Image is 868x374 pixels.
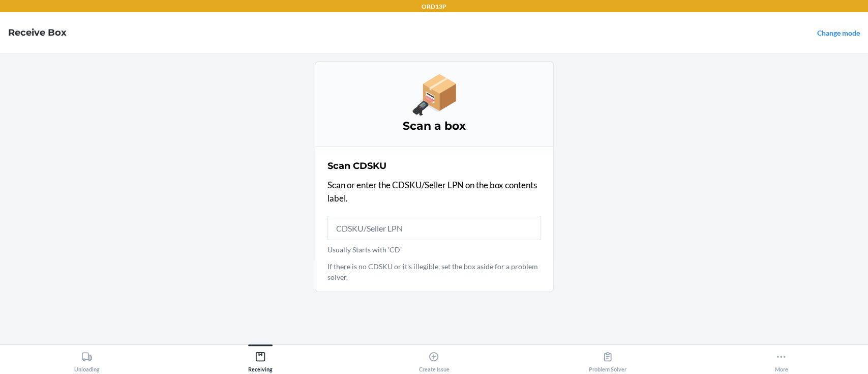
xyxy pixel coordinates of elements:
h4: Receive Box [8,26,67,39]
p: Usually Starts with 'CD' [327,244,541,255]
button: Create Issue [347,344,521,372]
p: If there is no CDSKU or it's illegible, set the box aside for a problem solver. [327,261,541,282]
button: More [695,344,868,372]
h3: Scan a box [327,118,541,134]
p: Scan or enter the CDSKU/Seller LPN on the box contents label. [327,179,541,205]
button: Problem Solver [521,344,694,372]
div: Create Issue [418,347,449,372]
input: Usually Starts with 'CD' [327,216,541,240]
p: ORD13P [422,2,446,11]
div: Problem Solver [589,347,626,372]
button: Receiving [173,344,347,372]
div: More [774,347,788,372]
a: Change mode [817,28,860,37]
h2: Scan CDSKU [327,159,386,172]
div: Unloading [74,347,100,372]
div: Receiving [248,347,273,372]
